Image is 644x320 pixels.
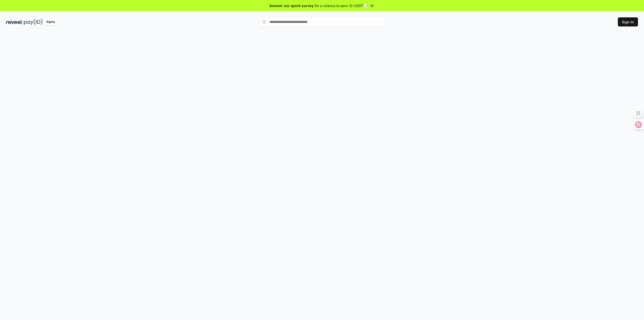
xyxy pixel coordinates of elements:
span: for a chance to earn 10 USDT 📝 [315,3,369,8]
span: Answer our quick survey [269,3,314,8]
img: reveel_dark [6,19,23,25]
img: pay_id [24,19,43,25]
button: Sign In [618,17,638,26]
div: Alpha [44,19,58,25]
